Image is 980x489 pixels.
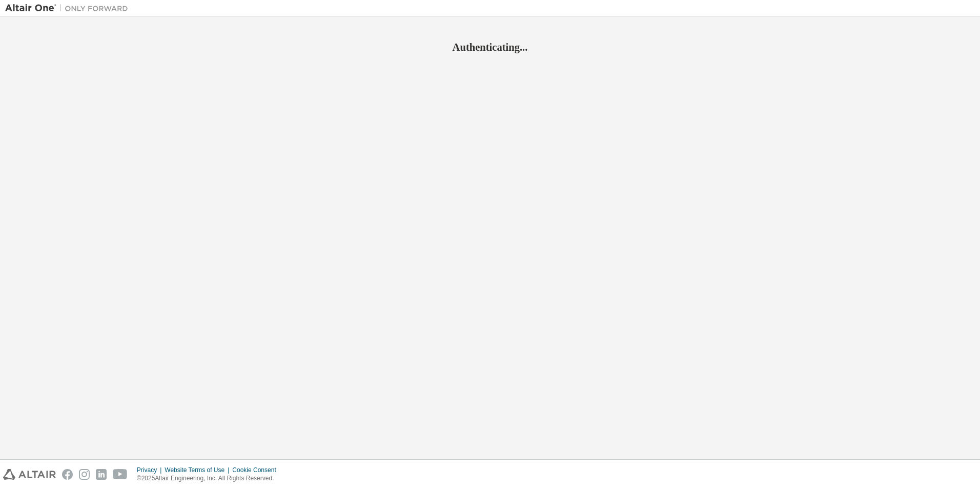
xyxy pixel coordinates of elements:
[62,469,73,480] img: facebook.svg
[137,474,282,483] p: © 2025 Altair Engineering, Inc. All Rights Reserved.
[5,3,133,13] img: Altair One
[165,466,232,474] div: Website Terms of Use
[3,469,56,480] img: altair_logo.svg
[232,466,282,474] div: Cookie Consent
[96,469,107,480] img: linkedin.svg
[113,469,128,480] img: youtube.svg
[5,40,975,54] h2: Authenticating...
[79,469,90,480] img: instagram.svg
[137,466,165,474] div: Privacy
